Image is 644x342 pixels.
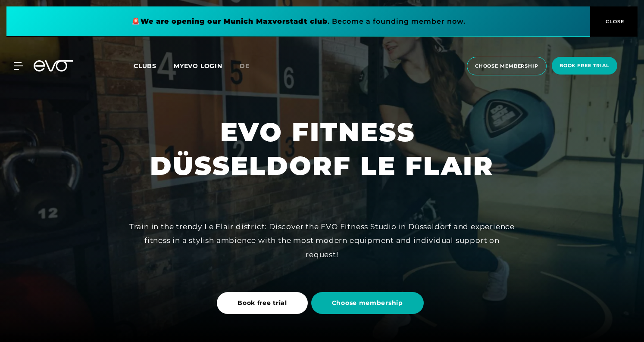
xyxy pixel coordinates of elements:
span: Clubs [134,62,156,70]
button: CLOSE [590,6,638,37]
a: de [240,61,260,71]
h1: EVO FITNESS DÜSSELDORF LE FLAIR [150,115,494,183]
div: Train in the trendy Le Flair district: Discover the EVO Fitness Studio in Düsseldorf and experien... [128,220,516,261]
span: CLOSE [603,18,625,25]
a: book free trial [549,57,620,75]
a: Book free trial [217,286,311,320]
span: choose membership [475,62,538,70]
a: choose membership [464,57,549,75]
a: MYEVO LOGIN [174,62,222,70]
a: Choose membership [311,286,427,320]
span: de [240,62,250,70]
span: Choose membership [332,298,403,308]
a: Clubs [134,62,174,70]
span: book free trial [560,62,610,69]
span: Book free trial [238,298,287,308]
